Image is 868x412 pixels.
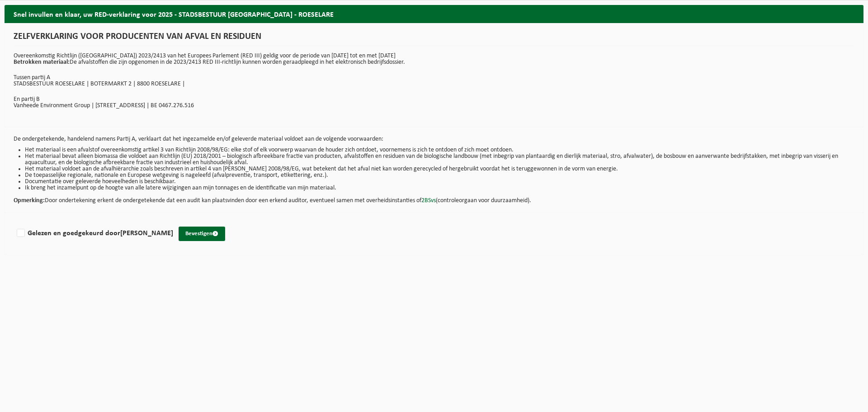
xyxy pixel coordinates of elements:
[14,81,854,87] p: STADSBESTUUR ROESELARE | BOTERMARKT 2 | 8800 ROESELARE |
[15,227,173,240] label: Gelezen en goedgekeurd door
[14,197,45,204] strong: Opmerking:
[14,96,854,103] p: En partij B
[14,59,70,66] strong: Betrokken materiaal:
[25,147,854,153] li: Het materiaal is een afvalstof overeenkomstig artikel 3 van Richtlijn 2008/98/EG: elke stof of el...
[25,172,854,179] li: De toepasselijke regionale, nationale en Europese wetgeving is nageleefd (afvalpreventie, transpo...
[5,5,863,23] h2: Snel invullen en klaar, uw RED-verklaring voor 2025 - STADSBESTUUR [GEOGRAPHIC_DATA] - ROESELARE
[421,197,436,204] a: 2BSvs
[14,136,854,142] p: De ondergetekende, handelend namens Partij A, verklaart dat het ingezamelde en/of geleverde mater...
[25,166,854,172] li: Het materiaal voldoet aan de afvalhiërarchie zoals beschreven in artikel 4 van [PERSON_NAME] 2008...
[120,230,173,237] strong: [PERSON_NAME]
[14,32,854,46] h1: ZELFVERKLARING VOOR PRODUCENTEN VAN AFVAL EN RESIDUEN
[14,53,854,66] p: Overeenkomstig Richtlijn ([GEOGRAPHIC_DATA]) 2023/2413 van het Europees Parlement (RED III) geldi...
[25,153,854,166] li: Het materiaal bevat alleen biomassa die voldoet aan Richtlijn (EU) 2018/2001 – biologisch afbreek...
[14,191,854,204] p: Door ondertekening erkent de ondergetekende dat een audit kan plaatsvinden door een erkend audito...
[14,103,854,109] p: Vanheede Environment Group | [STREET_ADDRESS] | BE 0467.276.516
[14,75,854,81] p: Tussen partij A
[25,179,854,185] li: Documentatie over geleverde hoeveelheden is beschikbaar.
[179,227,225,241] button: Bevestigen
[25,185,854,191] li: Ik breng het inzamelpunt op de hoogte van alle latere wijzigingen aan mijn tonnages en de identif...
